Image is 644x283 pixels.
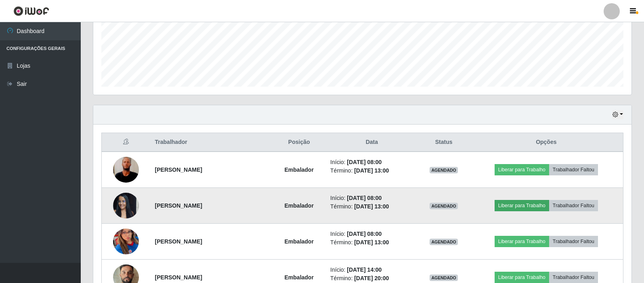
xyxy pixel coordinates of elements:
[330,274,413,283] li: Término:
[285,274,314,281] strong: Embalador
[470,133,623,152] th: Opções
[495,272,549,283] button: Liberar para Trabalho
[549,272,598,283] button: Trabalhador Faltou
[430,167,458,173] span: AGENDADO
[285,166,314,173] strong: Embalador
[347,231,382,237] time: [DATE] 08:00
[347,195,382,201] time: [DATE] 08:00
[330,238,413,247] li: Término:
[347,159,382,165] time: [DATE] 08:00
[354,167,389,174] time: [DATE] 13:00
[330,202,413,211] li: Término:
[285,202,314,209] strong: Embalador
[330,194,413,202] li: Início:
[113,214,139,270] img: 1756911875276.jpeg
[495,200,549,211] button: Liberar para Trabalho
[155,166,202,173] strong: [PERSON_NAME]
[273,133,325,152] th: Posição
[330,166,413,175] li: Término:
[330,230,413,238] li: Início:
[549,164,598,175] button: Trabalhador Faltou
[113,141,139,198] img: 1751591398028.jpeg
[330,266,413,274] li: Início:
[495,236,549,247] button: Liberar para Trabalho
[354,203,389,210] time: [DATE] 13:00
[430,275,458,281] span: AGENDADO
[13,6,49,16] img: CoreUI Logo
[495,164,549,175] button: Liberar para Trabalho
[155,238,202,245] strong: [PERSON_NAME]
[418,133,470,152] th: Status
[549,200,598,211] button: Trabalhador Faltou
[113,188,139,223] img: 1737733011541.jpeg
[430,203,458,209] span: AGENDADO
[325,133,418,152] th: Data
[330,158,413,166] li: Início:
[549,236,598,247] button: Trabalhador Faltou
[354,239,389,246] time: [DATE] 13:00
[430,239,458,245] span: AGENDADO
[347,266,382,273] time: [DATE] 14:00
[354,275,389,281] time: [DATE] 20:00
[155,202,202,209] strong: [PERSON_NAME]
[285,238,314,245] strong: Embalador
[155,274,202,281] strong: [PERSON_NAME]
[150,133,273,152] th: Trabalhador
